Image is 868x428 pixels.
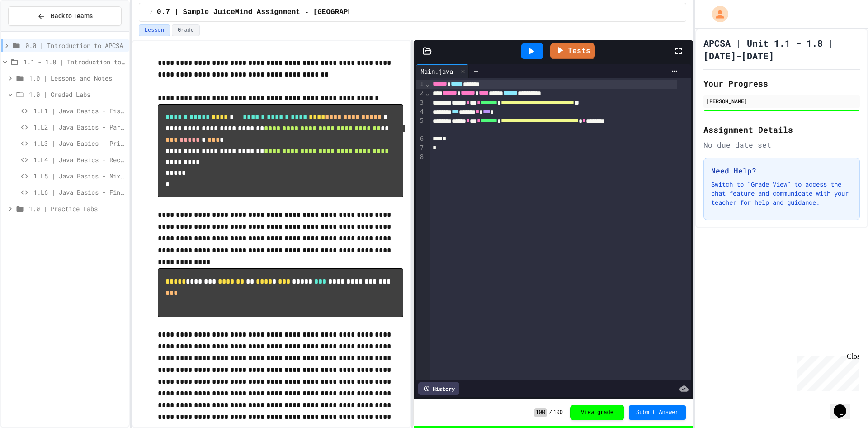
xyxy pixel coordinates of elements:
[550,43,595,59] a: Tests
[33,171,125,181] span: 1.L5 | Java Basics - Mixed Number Lab
[703,77,860,90] h2: Your Progress
[33,155,125,164] span: 1.L4 | Java Basics - Rectangle Lab
[830,392,859,419] iframe: chat widget
[29,73,125,83] span: 1.0 | Lessons and Notes
[416,116,425,135] div: 5
[418,382,459,395] div: History
[534,408,547,417] span: 100
[570,405,624,420] button: View grade
[416,144,425,153] div: 7
[416,80,425,89] div: 1
[416,135,425,144] div: 6
[33,139,125,148] span: 1.L3 | Java Basics - Printing Code Lab
[703,4,731,24] div: My Account
[8,6,122,26] button: Back to Teams
[636,409,679,416] span: Submit Answer
[416,107,425,116] div: 4
[706,97,857,105] div: [PERSON_NAME]
[33,106,125,115] span: 1.L1 | Java Basics - Fish Lab
[703,139,860,150] div: No due date set
[24,57,125,67] span: 1.1 - 1.8 | Introduction to Java
[629,405,686,420] button: Submit Answer
[29,90,125,99] span: 1.0 | Graded Labs
[29,204,125,213] span: 1.0 | Practice Labs
[549,409,552,416] span: /
[150,9,153,16] span: /
[33,122,125,132] span: 1.L2 | Java Basics - Paragraphs Lab
[425,80,429,87] span: Fold line
[416,153,425,162] div: 8
[553,409,563,416] span: 100
[25,41,125,50] span: 0.0 | Introduction to APCSA
[172,24,200,36] button: Grade
[33,188,125,197] span: 1.L6 | Java Basics - Final Calculator Lab
[711,165,852,176] h3: Need Help?
[157,7,387,18] span: 0.7 | Sample JuiceMind Assignment - [GEOGRAPHIC_DATA]
[793,352,859,391] iframe: chat widget
[139,24,170,36] button: Lesson
[51,11,93,21] span: Back to Teams
[416,98,425,107] div: 3
[416,89,425,98] div: 2
[703,123,860,136] h2: Assignment Details
[416,67,458,76] div: Main.java
[425,90,429,97] span: Fold line
[703,37,860,62] h1: APCSA | Unit 1.1 - 1.8 | [DATE]-[DATE]
[416,64,469,78] div: Main.java
[4,4,62,58] div: Chat with us now!Close
[711,180,852,207] p: Switch to "Grade View" to access the chat feature and communicate with your teacher for help and ...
